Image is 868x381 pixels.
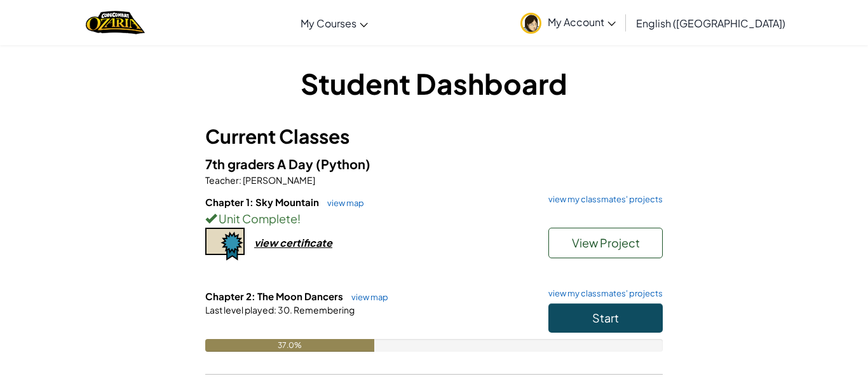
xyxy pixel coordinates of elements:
[205,156,316,172] span: 7th graders A Day
[542,289,663,298] a: view my classmates' projects
[241,174,315,186] span: [PERSON_NAME]
[292,304,355,315] span: Remembering
[205,290,345,302] span: Chapter 2: The Moon Dancers
[294,6,374,40] a: My Courses
[548,228,663,258] button: View Project
[548,15,616,29] span: My Account
[520,13,541,34] img: avatar
[217,211,297,226] span: Unit Complete
[316,156,370,172] span: (Python)
[321,198,364,208] a: view map
[205,196,321,208] span: Chapter 1: Sky Mountain
[205,339,374,352] div: 37.0%
[542,195,663,204] a: view my classmates' projects
[301,17,356,30] span: My Courses
[592,310,619,325] span: Start
[205,174,239,186] span: Teacher
[86,10,145,36] a: Ozaria by CodeCombat logo
[274,304,276,315] span: :
[514,3,622,43] a: My Account
[205,304,274,315] span: Last level played
[636,17,785,30] span: English ([GEOGRAPHIC_DATA])
[205,228,245,261] img: certificate-icon.png
[205,236,332,249] a: view certificate
[548,303,663,333] button: Start
[86,10,145,36] img: Home
[205,122,663,151] h3: Current Classes
[276,304,292,315] span: 30.
[572,235,640,250] span: View Project
[345,292,388,302] a: view map
[630,6,792,40] a: English ([GEOGRAPHIC_DATA])
[297,211,301,226] span: !
[239,174,241,186] span: :
[254,236,332,249] div: view certificate
[205,64,663,103] h1: Student Dashboard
